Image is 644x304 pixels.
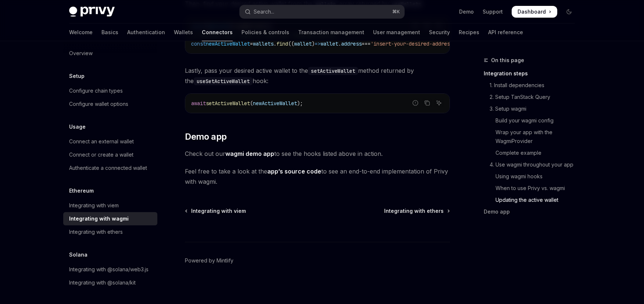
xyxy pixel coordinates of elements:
span: Demo app [185,131,226,143]
div: Configure wallet options [69,100,128,108]
a: Basics [101,24,118,41]
a: Connect an external wallet [63,135,157,148]
button: Report incorrect code [411,98,420,108]
span: address [341,40,362,47]
a: Integrating with ethers [63,225,157,239]
span: wallets [253,40,273,47]
h5: Solana [69,250,87,259]
a: Security [429,24,450,41]
span: === [362,40,371,47]
a: Welcome [69,24,93,41]
a: Demo [459,8,474,15]
a: Updating the active wallet [484,194,581,206]
a: Wrap your app with the WagmiProvider [484,126,581,147]
button: Copy the contents from the code block [422,98,432,108]
span: wallet [294,40,312,47]
span: Dashboard [518,8,546,15]
a: 4. Use wagmi throughout your app [484,159,581,171]
div: Overview [69,49,93,58]
button: Ask AI [434,98,444,108]
span: => [315,40,321,47]
a: User management [373,24,420,41]
a: Wallets [174,24,193,41]
span: newActiveWallet [253,100,297,107]
a: app’s source code [267,168,321,175]
span: setActiveWallet [206,100,250,107]
span: ) [312,40,315,47]
h5: Ethereum [69,186,94,195]
div: Integrating with ethers [69,228,123,236]
h5: Usage [69,122,86,131]
a: Configure wallet options [63,97,157,111]
span: (( [288,40,294,47]
span: newActiveWallet [206,40,250,47]
a: Using wagmi hooks [484,171,581,182]
span: Check out our to see the hooks listed above in action. [185,149,450,159]
span: ⌘ K [392,9,400,15]
span: . [273,40,276,47]
a: Build your wagmi config [484,115,581,126]
a: Integrating with wagmi [63,212,157,225]
span: = [250,40,253,47]
a: Configure chain types [63,84,157,97]
div: Connect or create a wallet [69,150,133,159]
div: Search... [254,7,274,16]
span: await [191,100,206,107]
span: 'insert-your-desired-address' [371,40,456,47]
span: ); [297,100,303,107]
a: Recipes [459,24,479,41]
a: When to use Privy vs. wagmi [484,182,581,194]
a: Complete example [484,147,581,159]
span: wallet [321,40,338,47]
span: Integrating with viem [191,207,246,215]
a: wagmi demo app [225,150,274,158]
span: const [191,40,206,47]
button: Open search [240,5,404,18]
div: Integrating with @solana/web3.js [69,265,149,274]
a: Integrating with @solana/web3.js [63,263,157,276]
a: 2. Setup TanStack Query [484,91,581,103]
a: Connectors [202,24,233,41]
span: Integrating with ethers [384,207,444,215]
a: Authenticate a connected wallet [63,161,157,175]
code: setActiveWallet [308,67,358,75]
a: Transaction management [298,24,364,41]
span: ( [250,100,253,107]
a: Demo app [484,206,581,218]
a: Connect or create a wallet [63,148,157,161]
a: Support [483,8,503,15]
a: API reference [488,24,523,41]
a: Integration steps [484,68,581,79]
a: Integrating with ethers [384,207,449,215]
a: Policies & controls [241,24,289,41]
div: Configure chain types [69,86,123,95]
button: Toggle dark mode [563,6,575,18]
div: Integrating with @solana/kit [69,278,136,287]
a: 3. Setup wagmi [484,103,581,115]
div: Connect an external wallet [69,137,134,146]
span: find [276,40,288,47]
div: Authenticate a connected wallet [69,164,147,172]
span: Lastly, pass your desired active wallet to the method returned by the hook: [185,65,450,86]
code: useSetActiveWallet [194,77,253,85]
a: Integrating with viem [63,199,157,212]
div: Integrating with wagmi [69,214,129,223]
span: . [338,40,341,47]
div: Integrating with viem [69,201,119,210]
a: Dashboard [512,6,557,18]
a: Integrating with @solana/kit [63,276,157,289]
span: Feel free to take a look at the to see an end-to-end implementation of Privy with wagmi. [185,166,450,187]
a: Integrating with viem [186,207,246,215]
h5: Setup [69,72,85,81]
a: Powered by Mintlify [185,257,233,264]
a: Authentication [127,24,165,41]
a: Overview [63,47,157,60]
img: dark logo [69,7,115,17]
span: On this page [491,56,524,65]
a: 1. Install dependencies [484,79,581,91]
